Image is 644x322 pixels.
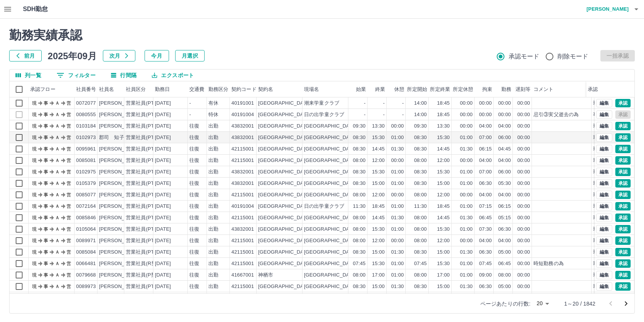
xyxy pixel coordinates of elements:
[126,123,166,130] div: 営業社員(PT契約)
[460,146,473,153] div: 01:30
[593,146,633,153] div: 現場責任者承認待
[391,146,404,153] div: 01:30
[353,191,366,199] div: 08:00
[126,111,166,118] div: 営業社員(PT契約)
[368,81,387,97] div: 終業
[353,168,366,176] div: 08:30
[372,168,385,176] div: 15:30
[155,81,170,97] div: 勤務日
[55,181,60,186] text: Ａ
[76,168,96,176] div: 0102975
[513,81,532,97] div: 遅刻等
[353,180,366,187] div: 08:30
[596,248,612,256] button: 編集
[437,123,450,130] div: 13:30
[460,180,473,187] div: 01:00
[383,100,385,107] div: -
[32,100,37,106] text: 現
[498,157,511,164] div: 04:00
[10,70,47,81] button: 列選択
[596,99,612,107] button: 編集
[208,180,218,187] div: 出勤
[437,111,450,118] div: 18:45
[32,158,37,163] text: 現
[437,134,450,141] div: 15:30
[189,191,199,199] div: 往復
[615,259,631,268] button: 承認
[596,122,612,130] button: 編集
[364,111,366,118] div: -
[460,123,473,130] div: 00:00
[596,168,612,176] button: 編集
[258,134,311,141] div: [GEOGRAPHIC_DATA]
[126,191,166,199] div: 営業社員(PT契約)
[460,157,473,164] div: 00:00
[498,100,511,107] div: 00:00
[99,157,141,164] div: [PERSON_NAME]
[375,81,385,97] div: 終業
[452,81,475,97] div: 所定休憩
[615,168,631,176] button: 承認
[498,146,511,153] div: 04:45
[304,146,397,153] div: [GEOGRAPHIC_DATA]学校給食センター
[414,191,427,199] div: 08:00
[67,169,71,175] text: 営
[304,134,357,141] div: [GEOGRAPHIC_DATA]
[55,123,60,129] text: Ａ
[126,134,166,141] div: 営業社員(PT契約)
[99,146,141,153] div: [PERSON_NAME]
[372,191,385,199] div: 12:00
[258,100,311,107] div: [GEOGRAPHIC_DATA]
[189,100,191,107] div: -
[596,145,612,153] button: 編集
[231,146,254,153] div: 42115001
[99,81,114,97] div: 社員名
[429,81,452,97] div: 所定終業
[32,192,37,197] text: 現
[304,157,397,164] div: [GEOGRAPHIC_DATA]学校給食センター
[155,191,171,199] div: [DATE]
[44,100,48,106] text: 事
[593,191,633,199] div: 現場責任者承認待
[479,180,492,187] div: 06:30
[9,28,635,42] h2: 勤務実績承認
[348,81,368,97] div: 始業
[517,168,530,176] div: 00:00
[615,156,631,165] button: 承認
[498,123,511,130] div: 04:00
[479,100,492,107] div: 00:00
[67,192,71,197] text: 営
[596,214,612,222] button: 編集
[189,81,204,97] div: 交通費
[383,111,385,118] div: -
[414,157,427,164] div: 08:00
[145,50,169,61] button: 今月
[231,180,254,187] div: 43832001
[437,180,450,187] div: 15:00
[304,100,339,107] div: 潮来学童クラブ
[437,168,450,176] div: 15:30
[437,100,450,107] div: 18:45
[258,146,311,153] div: [GEOGRAPHIC_DATA]
[155,157,171,164] div: [DATE]
[372,157,385,164] div: 12:00
[76,191,96,199] div: 0085077
[494,81,513,97] div: 勤務
[208,111,218,118] div: 特休
[208,81,229,97] div: 勤務区分
[231,191,254,199] div: 42115001
[208,134,218,141] div: 出勤
[372,180,385,187] div: 15:00
[99,191,141,199] div: [PERSON_NAME]
[460,168,473,176] div: 01:00
[55,100,60,106] text: Ａ
[99,100,141,107] div: [PERSON_NAME]
[103,50,135,61] button: 次月
[394,81,404,97] div: 休憩
[208,191,218,199] div: 出勤
[44,123,48,129] text: 事
[391,191,404,199] div: 00:00
[501,81,511,97] div: 勤務
[231,100,254,107] div: 40191001
[208,100,218,107] div: 有休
